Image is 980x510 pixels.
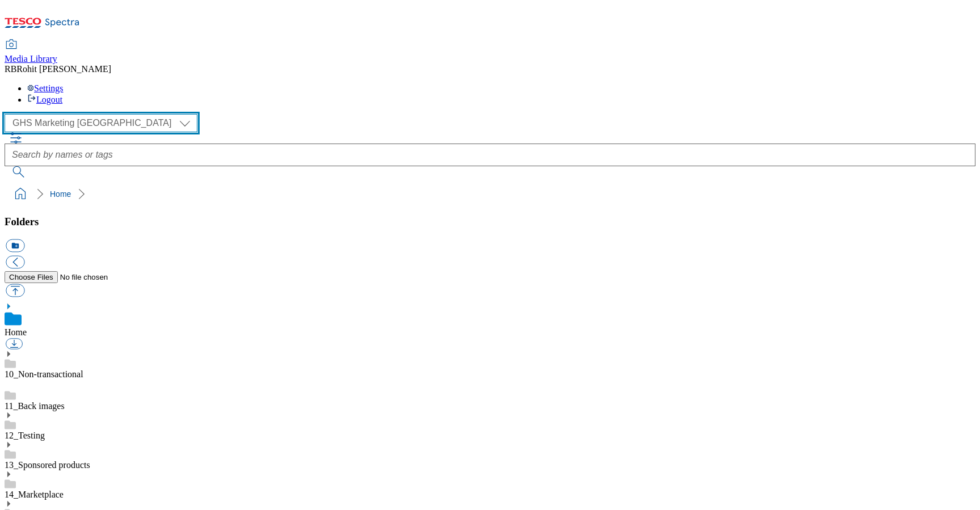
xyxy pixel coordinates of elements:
[50,189,71,199] a: Home
[16,64,111,74] span: Rohit [PERSON_NAME]
[5,64,16,74] span: RB
[5,144,975,166] input: Search by names or tags
[5,401,65,411] a: 11_Back images
[5,183,975,205] nav: breadcrumb
[5,431,45,440] a: 12_Testing
[5,369,83,379] a: 10_Non-transactional
[11,185,29,203] a: home
[27,83,64,93] a: Settings
[5,40,57,64] a: Media Library
[5,327,27,337] a: Home
[5,460,90,470] a: 13_Sponsored products
[5,490,64,499] a: 14_Marketplace
[5,54,57,64] span: Media Library
[5,216,975,228] h3: Folders
[27,95,62,104] a: Logout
